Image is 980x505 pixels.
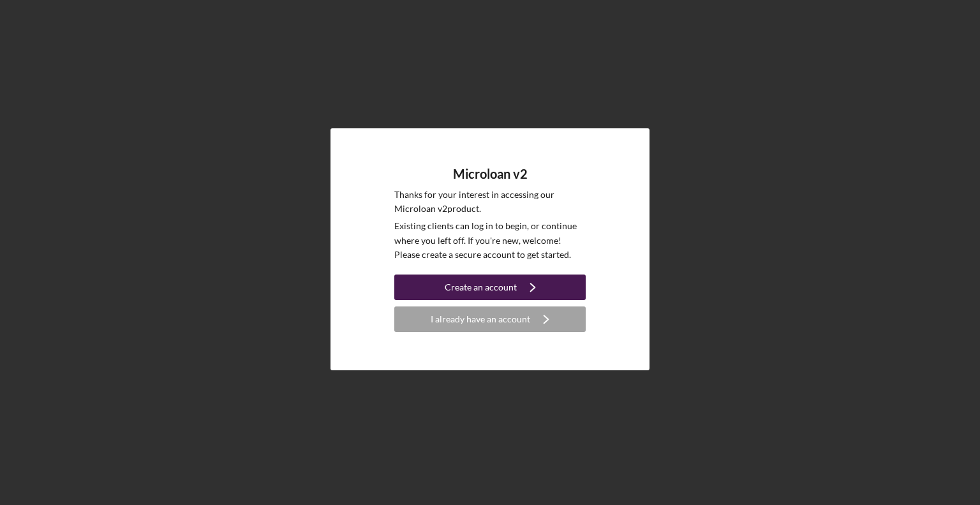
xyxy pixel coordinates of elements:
[394,219,586,262] p: Existing clients can log in to begin, or continue where you left off. If you're new, welcome! Ple...
[394,306,586,332] button: I already have an account
[445,275,517,300] div: Create an account
[431,306,530,332] div: I already have an account
[394,188,586,216] p: Thanks for your interest in accessing our Microloan v2 product.
[394,275,586,303] a: Create an account
[394,275,586,300] button: Create an account
[453,167,528,181] h4: Microloan v2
